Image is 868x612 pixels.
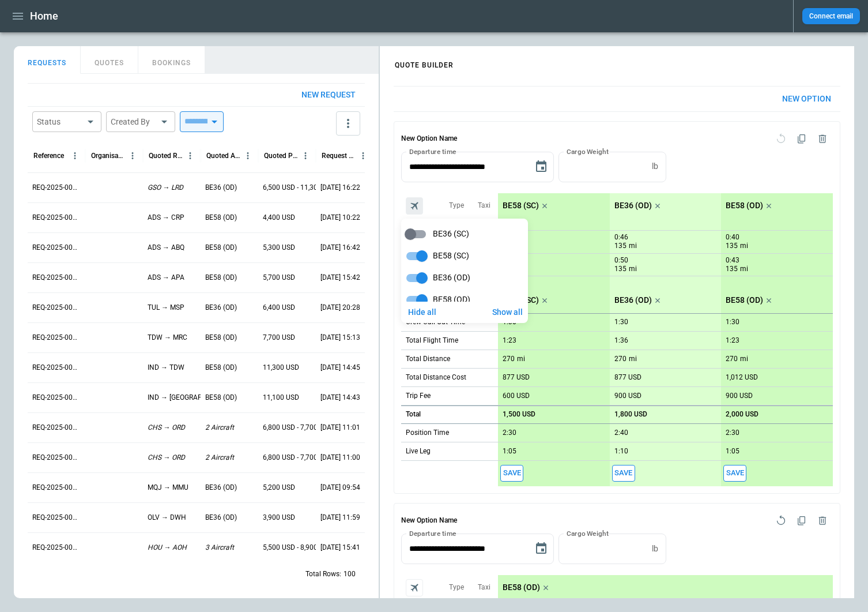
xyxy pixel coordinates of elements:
span: BE36 (SC) [433,229,469,239]
button: Show all [489,304,526,321]
span: BE58 (SC) [433,251,469,261]
button: Hide all [403,304,440,321]
div: scrollable content [401,219,528,316]
span: BE36 (OD) [433,273,470,283]
span: BE58 (OD) [433,295,470,305]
